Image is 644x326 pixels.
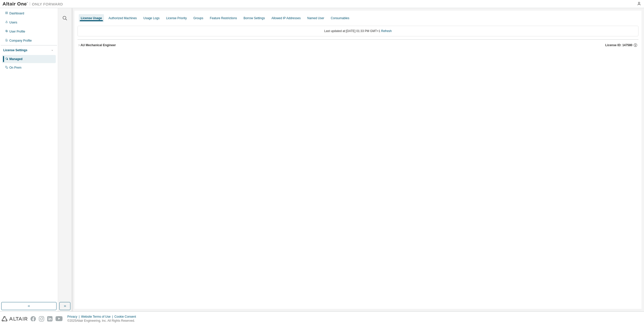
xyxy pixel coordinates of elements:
[81,315,114,319] div: Website Terms of Use
[9,66,21,70] div: On Prem
[114,315,139,319] div: Cookie Consent
[80,43,116,47] div: AU Mechanical Engineer
[2,316,28,321] img: altair_logo.svg
[9,30,25,34] div: User Profile
[331,16,349,20] div: Consumables
[31,316,36,321] img: facebook.svg
[307,16,324,20] div: Named User
[81,16,102,20] div: License Usage
[605,43,632,47] span: License ID: 147580
[193,16,203,20] div: Groups
[210,16,237,20] div: Feature Restrictions
[3,2,66,7] img: Altair One
[67,315,81,319] div: Privacy
[9,11,24,15] div: Dashboard
[56,316,63,321] img: youtube.svg
[109,16,137,20] div: Authorized Machines
[166,16,187,20] div: License Priority
[39,316,44,321] img: instagram.svg
[9,57,22,61] div: Managed
[3,48,27,52] div: License Settings
[9,20,17,24] div: Users
[67,319,139,323] p: © 2025 Altair Engineering, Inc. All Rights Reserved.
[47,316,52,321] img: linkedin.svg
[381,29,392,33] a: Refresh
[143,16,159,20] div: Usage Logs
[272,16,301,20] div: Allowed IP Addresses
[9,39,32,43] div: Company Profile
[244,16,265,20] div: Borrow Settings
[77,26,638,36] div: Last updated at: [DATE] 01:33 PM GMT+1
[77,40,638,51] button: AU Mechanical EngineerLicense ID: 147580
